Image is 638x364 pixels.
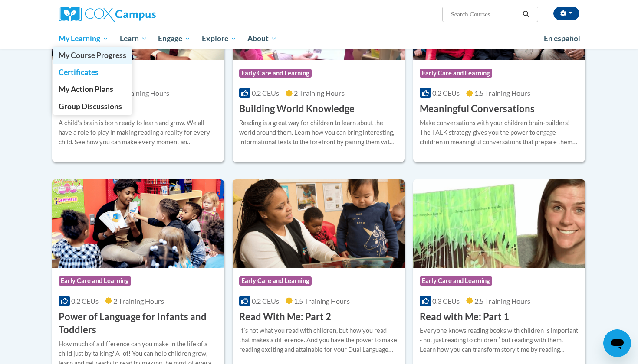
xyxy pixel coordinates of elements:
[196,29,242,49] a: Explore
[53,98,132,115] a: Group Discussions
[242,29,283,49] a: About
[59,276,131,285] span: Early Care and Learning
[538,29,586,48] a: En español
[59,84,113,94] span: My Action Plans
[420,310,509,324] h3: Read with Me: Part 1
[53,47,132,64] a: My Course Progress
[59,33,109,44] span: My Learning
[53,64,132,81] a: Certificates
[432,89,460,97] span: 0.2 CEUs
[52,179,224,268] img: Course Logo
[420,69,492,78] span: Early Care and Learning
[202,33,237,44] span: Explore
[152,29,196,49] a: Engage
[239,276,312,285] span: Early Care and Learning
[247,33,277,44] span: About
[450,9,520,19] input: Search Courses
[294,297,350,305] span: 1.5 Training Hours
[239,69,312,78] span: Early Care and Learning
[59,310,217,337] h3: Power of Language for Infants and Toddlers
[294,89,345,97] span: 2 Training Hours
[239,310,331,324] h3: Read With Me: Part 2
[544,34,580,43] span: En español
[113,297,164,305] span: 2 Training Hours
[120,33,147,44] span: Learn
[59,51,126,60] span: My Course Progress
[520,9,533,19] button: Search
[158,33,191,44] span: Engage
[252,89,279,97] span: 0.2 CEUs
[432,297,460,305] span: 0.3 CEUs
[239,326,398,354] div: Itʹs not what you read with children, but how you read that makes a difference. And you have the ...
[113,89,169,97] span: 1.5 Training Hours
[474,89,530,97] span: 1.5 Training Hours
[420,118,579,147] div: Make conversations with your children brain-builders! The TALK strategy gives you the power to en...
[53,29,114,49] a: My Learning
[413,179,585,268] img: Course Logo
[71,297,99,305] span: 0.2 CEUs
[114,29,153,49] a: Learn
[59,118,217,147] div: A childʹs brain is born ready to learn and grow. We all have a role to play in making reading a r...
[420,102,535,116] h3: Meaningful Conversations
[553,6,579,20] button: Account Settings
[59,6,156,22] img: Cox Campus
[474,297,530,305] span: 2.5 Training Hours
[233,179,405,268] img: Course Logo
[420,326,579,354] div: Everyone knows reading books with children is important - not just reading to children ʹ but read...
[239,118,398,147] div: Reading is a great way for children to learn about the world around them. Learn how you can bring...
[252,297,279,305] span: 0.2 CEUs
[59,102,122,111] span: Group Discussions
[46,29,592,49] div: Main menu
[59,68,99,77] span: Certificates
[239,102,355,116] h3: Building World Knowledge
[53,81,132,97] a: My Action Plans
[59,6,224,22] a: Cox Campus
[603,329,631,357] iframe: Button to launch messaging window
[420,276,492,285] span: Early Care and Learning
